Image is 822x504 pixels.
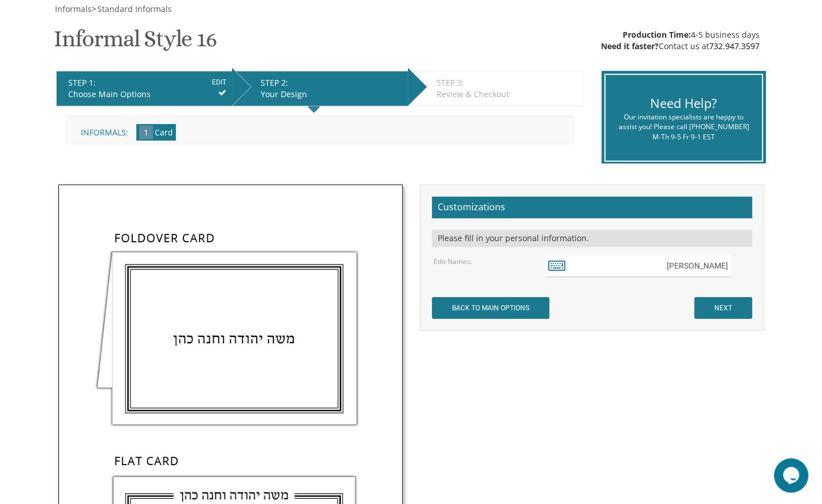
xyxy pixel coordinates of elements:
[261,89,402,100] div: Your Design
[432,297,549,319] input: BACK TO MAIN OPTIONS
[139,125,153,139] span: 1
[774,458,811,493] iframe: chat widget
[212,77,226,87] input: EDIT
[68,77,226,89] div: STEP 1:
[436,89,577,100] div: Review & Checkout
[432,197,752,218] h2: Customizations
[54,3,92,14] a: Informals
[68,89,226,100] div: Choose Main Options
[614,112,753,141] div: Our invitation specialists are happy to assist you! Please call [PHONE_NUMBER] M-Th 9-5 Fr 9-1 EST
[261,77,402,89] div: STEP 2:
[96,3,172,14] a: Standard Informals
[54,26,217,60] h1: Informal Style 16
[97,3,172,14] span: Standard Informals
[92,3,172,14] span: >
[436,77,577,89] div: STEP 3:
[55,3,92,14] span: Informals
[81,127,128,138] span: Informals:
[434,257,472,266] label: Edit Names:
[155,127,173,138] span: Card
[601,41,659,51] span: Need it faster?
[623,29,691,40] span: Production Time:
[432,230,752,247] div: Please fill in your personal information.
[614,94,753,112] div: Need Help?
[694,297,752,319] input: NEXT
[709,41,760,51] a: 732.947.3597
[601,29,760,52] div: 4-5 business days Contact us at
